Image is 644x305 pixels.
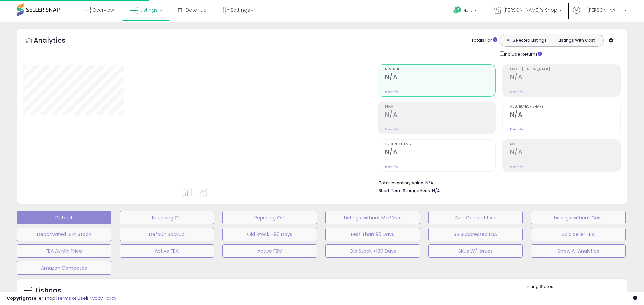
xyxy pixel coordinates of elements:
[385,68,495,71] span: Revenue
[471,37,497,44] div: Totals For
[379,178,615,186] li: N/A
[385,90,398,94] small: Prev: N/A
[432,187,440,194] span: N/A
[510,111,620,120] h2: N/A
[325,228,420,241] button: Less Than 90 Days
[495,50,550,58] div: Include Returns
[428,244,523,258] button: SKUs W/ Issues
[120,211,214,224] button: Repricing On
[17,244,111,258] button: FBA At MIN Price
[531,244,626,258] button: Show All Analytics
[17,228,111,241] button: Deactivated & In Stock
[510,68,620,71] span: Profit [PERSON_NAME]
[510,127,523,131] small: Prev: N/A
[7,295,31,301] strong: Copyright
[510,105,620,109] span: Avg. Buybox Share
[385,105,495,109] span: Profit
[7,295,116,302] div: seller snap | |
[385,127,398,131] small: Prev: N/A
[385,148,495,157] h2: N/A
[325,244,420,258] button: Old Stock +180 Days
[463,8,472,13] span: Help
[34,35,78,47] h5: Analytics
[17,261,111,275] button: Amazon Competes
[120,244,214,258] button: Active FBA
[385,143,495,146] span: Ordered Items
[92,7,114,13] span: Overview
[385,73,495,82] h2: N/A
[503,7,557,13] span: [PERSON_NAME]'s Shop
[385,111,495,120] h2: N/A
[448,1,484,22] a: Help
[531,211,626,224] button: Listings without Cost
[140,7,158,13] span: Listings
[222,244,317,258] button: Active FBM
[222,211,317,224] button: Repricing Off
[510,165,523,169] small: Prev: N/A
[428,211,523,224] button: Non Competitive
[428,228,523,241] button: BB Suppressed FBA
[453,6,462,14] i: Get Help
[502,36,552,45] button: All Selected Listings
[379,180,424,186] b: Total Inventory Value:
[222,228,317,241] button: Old Stock +90 Days
[510,90,523,94] small: Prev: N/A
[531,228,626,241] button: Solo Seller FBA
[510,73,620,82] h2: N/A
[325,211,420,224] button: Listings without Min/Max
[385,165,398,169] small: Prev: N/A
[551,36,601,45] button: Listings With Cost
[185,7,207,13] span: DataHub
[17,211,111,224] button: Default
[510,148,620,157] h2: N/A
[379,188,431,194] b: Short Term Storage Fees:
[582,7,622,13] span: Hi [PERSON_NAME]
[120,228,214,241] button: Default Backup
[573,7,627,22] a: Hi [PERSON_NAME]
[510,143,620,146] span: ROI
